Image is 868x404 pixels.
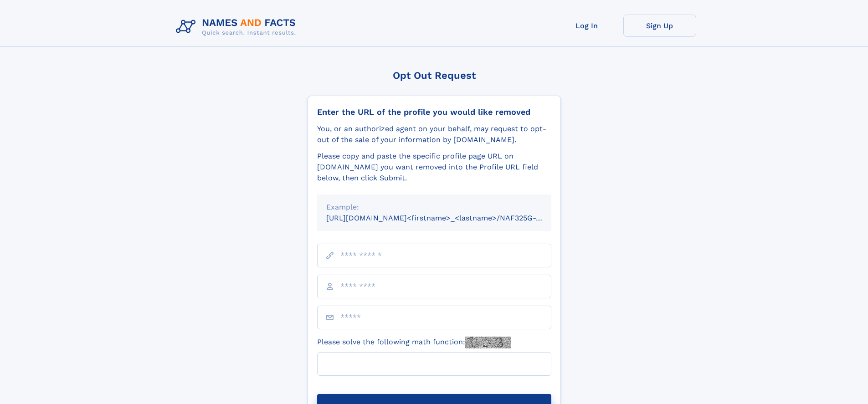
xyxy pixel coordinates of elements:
[317,337,511,348] label: Please solve the following math function:
[326,214,569,222] small: [URL][DOMAIN_NAME]<firstname>_<lastname>/NAF325G-xxxxxxxx
[308,70,561,81] div: Opt Out Request
[172,15,303,39] img: Logo Names and Facts
[623,15,696,37] a: Sign Up
[326,202,542,213] div: Example:
[550,15,623,37] a: Log In
[317,151,551,184] div: Please copy and paste the specific profile page URL on [DOMAIN_NAME] you want removed into the Pr...
[317,123,551,145] div: You, or an authorized agent on your behalf, may request to opt-out of the sale of your informatio...
[317,107,551,117] div: Enter the URL of the profile you would like removed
